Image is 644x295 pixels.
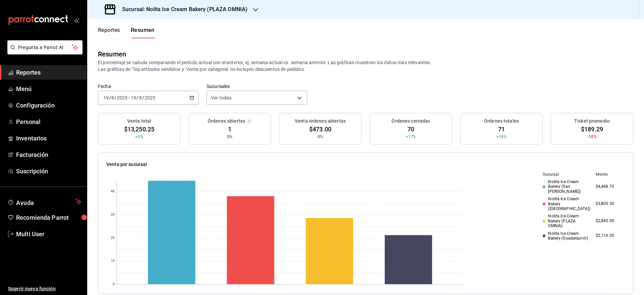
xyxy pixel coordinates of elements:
div: Nolita Ice Cream Bakery (Guadalquivir) [543,231,590,241]
input: -- [103,95,109,100]
span: / [114,95,116,100]
span: Ayuda [16,198,73,206]
span: - [128,95,130,100]
h3: Venta total [127,118,151,125]
input: -- [111,95,114,100]
input: -- [130,95,137,100]
span: Menú [16,84,82,93]
td: $2,860.00 [593,212,625,229]
h3: Ticket promedio [574,118,610,125]
text: 4K [111,190,115,194]
div: navigation tabs [98,27,155,38]
div: Nolita Ice Cream Bakery (PLAZA OMNIA) [543,214,590,228]
span: $13,250.25 [124,125,154,134]
span: 71 [498,125,505,134]
span: Multi User [16,229,82,239]
th: Monto [593,171,625,178]
span: +5% [135,134,143,140]
button: Pregunta a Parrot AI [7,40,83,54]
h3: Sucursal: Nolita Ice Cream Bakery (PLAZA OMNIA) [117,5,248,13]
p: El porcentaje se calcula comparando el período actual con el anterior, ej. semana actual vs. sema... [98,59,633,73]
td: $3,805.50 [593,195,625,212]
span: / [142,95,144,100]
span: Sugerir nueva función [8,285,82,292]
span: Configuración [16,101,82,110]
h3: Venta órdenes abiertas [295,118,346,125]
span: +17% [406,134,416,140]
span: / [109,95,111,100]
td: $2,116.00 [593,230,625,242]
div: Nolita Ice Cream Bakery (San [PERSON_NAME]) [543,179,590,194]
button: Reportes [98,27,120,38]
span: Inventarios [16,134,82,143]
input: ---- [116,95,128,100]
span: $189.29 [581,125,603,134]
span: 70 [408,125,414,134]
th: Sucursal [532,171,593,178]
span: Pregunta a Parrot AI [18,44,72,51]
h3: Órdenes abiertas [208,118,245,125]
span: 0% [227,134,232,140]
span: Ver todas [211,94,231,101]
span: Suscripción [16,167,82,176]
button: Resumen [131,27,155,38]
label: Sucursales [207,84,307,89]
span: Facturación [16,150,82,159]
a: Pregunta a Parrot AI [5,49,83,56]
div: Nolita Ice Cream Bakery ([GEOGRAPHIC_DATA]) [543,197,590,211]
span: +16% [496,134,507,140]
span: Recomienda Parrot [16,213,82,222]
input: -- [139,95,142,100]
text: 3K [111,213,115,217]
h3: Órdenes totales [484,118,519,125]
text: 0 [113,283,115,286]
div: Resumen [98,49,126,59]
span: / [137,95,139,100]
span: 0% [318,134,323,140]
td: $4,468.75 [593,178,625,195]
span: 1 [228,125,231,134]
text: 1K [111,259,115,263]
span: $473.00 [309,125,331,134]
p: Venta por sucursal [106,161,147,168]
text: 2K [111,236,115,240]
label: Fecha [98,84,199,89]
span: Personal [16,117,82,126]
button: open_drawer_menu [74,17,79,23]
span: Reportes [16,68,82,77]
span: -10% [587,134,597,140]
h3: Órdenes cerradas [391,118,430,125]
input: ---- [144,95,156,100]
